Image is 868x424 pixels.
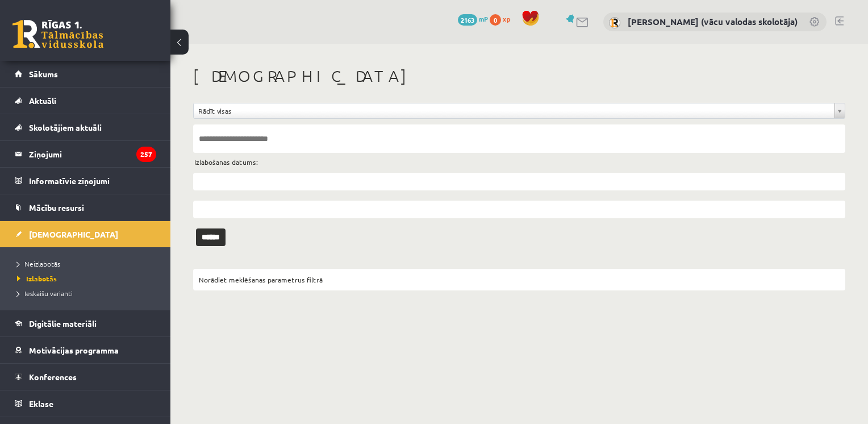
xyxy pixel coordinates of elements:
a: Neizlabotās [17,259,159,269]
span: 2163 [458,14,477,26]
span: Motivācijas programma [29,345,119,355]
a: Ieskaišu varianti [17,288,159,298]
span: [DEMOGRAPHIC_DATA] [29,229,118,239]
div: Norādiet meklēšanas parametrus filtrā [199,275,840,285]
span: Sākums [29,69,58,79]
span: Eklase [29,398,53,409]
span: 0 [490,14,501,26]
label: Izlabošanas datums: [194,155,258,169]
span: xp [503,14,510,23]
span: Skolotājiem aktuāli [29,122,102,132]
img: Inga Volfa (vācu valodas skolotāja) [609,17,620,28]
legend: Informatīvie ziņojumi [29,168,156,194]
a: Informatīvie ziņojumi [15,168,156,194]
a: Konferences [15,364,156,390]
a: Skolotājiem aktuāli [15,114,156,140]
h1: [DEMOGRAPHIC_DATA] [193,66,845,86]
legend: Ziņojumi [29,141,156,167]
a: Motivācijas programma [15,337,156,363]
span: Konferences [29,372,77,382]
a: [DEMOGRAPHIC_DATA] [15,221,156,247]
a: Digitālie materiāli [15,310,156,336]
span: Neizlabotās [17,259,60,268]
span: Rādīt visas [198,103,830,118]
span: Mācību resursi [29,202,84,213]
a: Sākums [15,61,156,87]
a: 2163 mP [458,14,488,23]
a: Rīgas 1. Tālmācības vidusskola [12,20,103,48]
a: 0 xp [490,14,516,23]
a: Mācību resursi [15,194,156,221]
span: Ieskaišu varianti [17,289,73,298]
span: Aktuāli [29,95,56,106]
a: Ziņojumi257 [15,141,156,167]
a: Rādīt visas [194,103,845,118]
span: mP [479,14,488,23]
a: [PERSON_NAME] (vācu valodas skolotāja) [628,16,798,27]
a: Aktuāli [15,88,156,114]
span: Izlabotās [17,274,57,283]
a: Izlabotās [17,273,159,284]
span: Digitālie materiāli [29,318,97,329]
i: 257 [136,147,156,162]
a: Eklase [15,390,156,417]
